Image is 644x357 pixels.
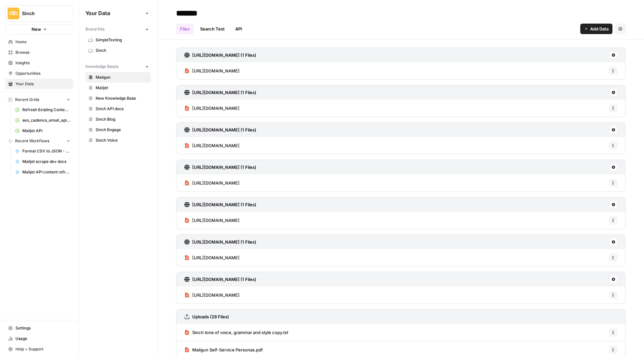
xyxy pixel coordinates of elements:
button: New [5,24,73,34]
a: [URL][DOMAIN_NAME] (1 Files) [184,235,256,249]
span: seo_cadence_email_api(Persona & Audience).csv [22,117,70,123]
span: New [32,26,41,32]
a: Usage [5,333,73,344]
span: Knowledge Bases [85,64,118,69]
a: [URL][DOMAIN_NAME] (1 Files) [184,160,256,174]
h3: [URL][DOMAIN_NAME] (1 Files) [192,276,256,283]
span: Help + Support [15,346,70,352]
span: Recent Grids [15,97,39,103]
h3: Uploads (28 Files) [192,313,229,320]
a: Sinch Engage [85,125,151,135]
a: API [231,24,246,34]
a: Uploads (28 Files) [184,309,229,324]
span: Sinch Engage [96,127,148,133]
span: Sinch [22,10,62,17]
a: Mailjet API content refresh [12,167,73,177]
span: Sinch API docs [96,106,148,112]
button: Workspace: Sinch [5,5,73,22]
span: Add Data [590,26,609,32]
h3: [URL][DOMAIN_NAME] (1 Files) [192,127,256,133]
a: Mailgun [85,72,151,83]
span: Browse [15,50,70,55]
span: [URL][DOMAIN_NAME] [192,254,240,261]
a: Insights [5,58,73,68]
h3: [URL][DOMAIN_NAME] (1 Files) [192,164,256,170]
a: [URL][DOMAIN_NAME] [184,212,240,229]
span: Mailgun Self-Service Personas.pdf [192,347,263,353]
a: Files [176,24,194,34]
span: Sinch tone of voice, grammar and style copy.txt [192,329,288,336]
a: [URL][DOMAIN_NAME] (1 Files) [184,272,256,287]
a: [URL][DOMAIN_NAME] [184,287,240,304]
span: [URL][DOMAIN_NAME] [192,68,240,74]
span: [URL][DOMAIN_NAME] [192,105,240,111]
span: SimpleTexting [96,37,148,43]
button: Recent Workflows [5,136,73,146]
span: Opportunities [15,70,70,76]
span: New Knowledge Base [96,95,148,101]
span: Recent Workflows [15,138,49,144]
span: Insights [15,60,70,66]
a: [URL][DOMAIN_NAME] [184,62,240,79]
h3: [URL][DOMAIN_NAME] (1 Files) [192,201,256,208]
a: Sinch tone of voice, grammar and style copy.txt [184,324,288,341]
a: Settings [5,323,73,333]
span: [URL][DOMAIN_NAME] [192,180,240,186]
h3: [URL][DOMAIN_NAME] (1 Files) [192,52,256,58]
span: Format CSV to JSON - Mailjet [22,148,70,154]
a: [URL][DOMAIN_NAME] [184,249,240,266]
a: Browse [5,47,73,58]
a: New Knowledge Base [85,93,151,104]
span: Mailjet API [22,128,70,134]
span: [URL][DOMAIN_NAME] [192,142,240,149]
span: Brand Kits [85,26,104,32]
a: Your Data [5,79,73,89]
a: [URL][DOMAIN_NAME] (1 Files) [184,85,256,100]
button: Help + Support [5,344,73,354]
img: Sinch Logo [8,8,19,19]
span: Settings [15,325,70,331]
a: SimpleTexting [85,35,151,45]
a: Sinch Blog [85,114,151,125]
h3: [URL][DOMAIN_NAME] (1 Files) [192,239,256,245]
span: [URL][DOMAIN_NAME] [192,217,240,224]
a: [URL][DOMAIN_NAME] [184,174,240,191]
span: Refresh Existing Content (1) [22,107,70,113]
span: Mailjet scrape dev docs [22,159,70,165]
span: Mailjet API content refresh [22,169,70,175]
a: Sinch Voice [85,135,151,146]
span: Usage [15,336,70,342]
a: [URL][DOMAIN_NAME] (1 Files) [184,123,256,137]
span: Mailjet [96,85,148,91]
a: [URL][DOMAIN_NAME] [184,137,240,154]
a: [URL][DOMAIN_NAME] (1 Files) [184,48,256,62]
a: Mailjet scrape dev docs [12,156,73,167]
a: Search Test [196,24,229,34]
a: [URL][DOMAIN_NAME] (1 Files) [184,197,256,212]
span: Home [15,39,70,45]
a: Mailjet API [12,126,73,136]
a: Format CSV to JSON - Mailjet [12,146,73,156]
a: Sinch [85,45,151,56]
span: Your Data [85,9,143,17]
h3: [URL][DOMAIN_NAME] (1 Files) [192,89,256,96]
span: [URL][DOMAIN_NAME] [192,292,240,298]
a: seo_cadence_email_api(Persona & Audience).csv [12,115,73,126]
span: Sinch [96,48,148,53]
button: Recent Grids [5,95,73,105]
span: Mailgun [96,74,148,80]
a: Home [5,37,73,47]
button: Add Data [580,24,612,34]
a: Refresh Existing Content (1) [12,105,73,115]
a: Opportunities [5,68,73,79]
a: [URL][DOMAIN_NAME] [184,100,240,117]
span: Sinch Blog [96,116,148,122]
a: Sinch API docs [85,104,151,114]
span: Sinch Voice [96,137,148,143]
a: Mailjet [85,83,151,93]
span: Your Data [15,81,70,87]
